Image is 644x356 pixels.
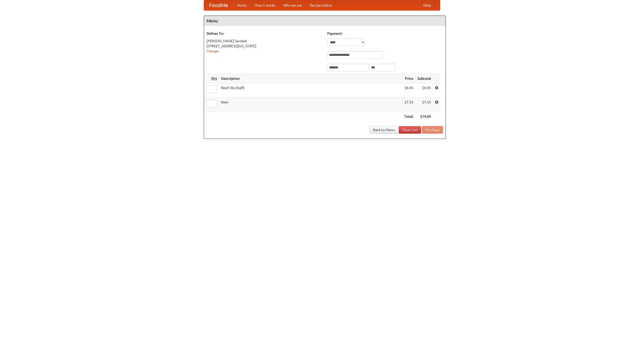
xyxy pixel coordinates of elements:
a: Back to Menu [370,126,398,134]
a: FoodMe [204,0,233,10]
th: $14.00 [415,112,433,121]
th: Subtotal [415,74,433,83]
h5: Deliver To: [207,31,322,36]
a: Recipe videos [306,0,336,10]
h4: Menu [204,16,446,26]
a: Who we are [279,0,306,10]
th: Qty [204,74,219,83]
div: [STREET_ADDRESS][US_STATE] [207,44,322,49]
h5: Payment: [327,31,443,36]
td: $6.45 [402,83,415,98]
td: Beef ribs (half) [219,83,402,98]
th: Total: [402,112,415,121]
th: Description [219,74,402,83]
a: Home [233,0,251,10]
a: Clear Cart [399,126,421,134]
a: How it works [251,0,279,10]
a: Help [419,0,435,10]
button: Purchase [422,126,443,134]
th: Price [402,74,415,83]
td: Beer [219,98,402,112]
td: $6.45 [415,83,433,98]
td: $7.55 [402,98,415,112]
div: [PERSON_NAME] Serdask [207,38,322,44]
a: Change [207,49,219,53]
td: $7.55 [415,98,433,112]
